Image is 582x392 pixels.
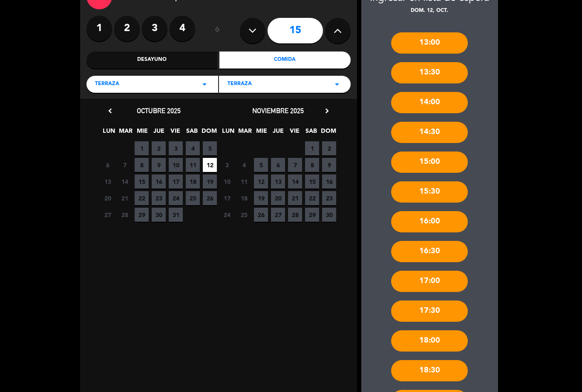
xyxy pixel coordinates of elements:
[288,175,302,189] span: 14
[135,175,149,189] span: 15
[170,16,195,41] label: 4
[237,175,251,189] span: 11
[86,52,218,69] div: Desayuno
[101,175,115,189] span: 13
[186,191,200,205] span: 25
[219,52,351,69] div: Comida
[220,191,234,205] span: 17
[305,208,319,222] span: 29
[152,158,166,172] span: 9
[305,158,319,172] span: 8
[391,300,468,322] div: 17:30
[102,126,116,140] span: LUN
[305,191,319,205] span: 22
[95,80,119,89] span: Terraza
[203,191,217,205] span: 26
[271,175,285,189] span: 13
[391,241,468,262] div: 16:30
[169,141,183,155] span: 3
[220,208,234,222] span: 24
[391,211,468,232] div: 16:00
[106,106,115,115] i: chevron_left
[305,141,319,155] span: 1
[391,32,468,54] div: 13:00
[118,158,132,172] span: 7
[288,208,302,222] span: 28
[220,175,234,189] span: 10
[135,141,149,155] span: 1
[391,152,468,173] div: 15:00
[199,79,210,89] i: arrow_drop_down
[169,208,183,222] span: 31
[391,62,468,83] div: 13:30
[254,158,268,172] span: 5
[237,208,251,222] span: 25
[391,330,468,352] div: 18:00
[118,208,132,222] span: 28
[237,158,251,172] span: 4
[254,126,268,140] span: MIE
[186,175,200,189] span: 18
[237,191,251,205] span: 18
[169,158,183,172] span: 10
[152,191,166,205] span: 23
[101,158,115,172] span: 6
[391,122,468,143] div: 14:30
[204,16,231,46] div: ó
[323,106,331,115] i: chevron_right
[391,92,468,113] div: 14:00
[152,126,166,140] span: JUE
[152,208,166,222] span: 30
[305,175,319,189] span: 15
[137,106,181,115] span: octubre 2025
[288,191,302,205] span: 21
[118,175,132,189] span: 14
[101,191,115,205] span: 20
[220,158,234,172] span: 3
[169,175,183,189] span: 17
[152,175,166,189] span: 16
[322,191,336,205] span: 23
[202,126,216,140] span: DOM
[321,126,335,140] span: DOM
[142,16,167,41] label: 3
[238,126,252,140] span: MAR
[271,208,285,222] span: 27
[228,80,252,89] span: TERRAZA
[118,126,133,140] span: MAR
[118,191,132,205] span: 21
[221,126,235,140] span: LUN
[391,360,468,381] div: 18:30
[288,126,302,140] span: VIE
[135,126,149,140] span: MIE
[271,158,285,172] span: 6
[203,175,217,189] span: 19
[322,208,336,222] span: 30
[254,175,268,189] span: 12
[252,106,304,115] span: noviembre 2025
[203,158,217,172] span: 12
[361,7,498,15] div: dom. 12, oct.
[203,141,217,155] span: 5
[391,181,468,203] div: 15:30
[271,191,285,205] span: 20
[185,126,199,140] span: SAB
[168,126,182,140] span: VIE
[288,158,302,172] span: 7
[135,208,149,222] span: 29
[152,141,166,155] span: 2
[322,175,336,189] span: 16
[332,79,342,89] i: arrow_drop_down
[86,16,112,41] label: 1
[135,191,149,205] span: 22
[322,141,336,155] span: 2
[254,191,268,205] span: 19
[304,126,318,140] span: SAB
[114,16,140,41] label: 2
[135,158,149,172] span: 8
[186,158,200,172] span: 11
[169,191,183,205] span: 24
[391,271,468,292] div: 17:00
[271,126,285,140] span: JUE
[254,208,268,222] span: 26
